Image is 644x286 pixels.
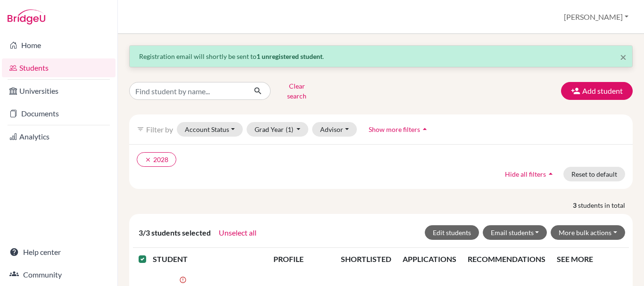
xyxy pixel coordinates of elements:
input: Find student by name... [129,82,246,100]
th: APPLICATIONS [397,248,462,270]
strong: 3 [573,200,578,210]
strong: 1 unregistered student [256,52,322,60]
th: SEE MORE [551,248,629,270]
a: Analytics [2,127,116,146]
button: Show more filtersarrow_drop_up [361,122,438,137]
button: [PERSON_NAME] [560,8,633,26]
button: Advisor [312,122,357,137]
th: STUDENT [153,248,268,270]
span: Show more filters [369,125,420,133]
a: Universities [2,82,116,100]
th: PROFILE [268,248,336,270]
a: Help center [2,243,116,261]
button: clear2028 [137,152,176,167]
button: Close [620,51,627,63]
p: Registration email will shortly be sent to . [139,51,623,61]
a: Community [2,265,116,284]
i: arrow_drop_up [420,124,429,134]
span: students in total [578,200,633,210]
i: arrow_drop_up [546,169,555,179]
span: Hide all filters [505,170,546,178]
a: Home [2,36,116,55]
button: Add student [561,82,633,100]
a: Students [2,58,116,77]
span: Filter by [146,125,173,134]
th: RECOMMENDATIONS [462,248,551,270]
i: filter_list [137,125,144,133]
span: × [620,50,627,64]
button: More bulk actions [551,225,625,240]
button: Grad Year(1) [247,122,309,137]
button: Edit students [425,225,479,240]
a: Documents [2,104,116,123]
span: error_outline [179,276,189,284]
th: SHORTLISTED [335,248,397,270]
button: Account Status [177,122,243,137]
button: Email students [483,225,547,240]
button: Unselect all [218,227,257,239]
span: 3/3 students selected [139,227,211,238]
button: Clear search [271,79,323,103]
button: Reset to default [563,167,625,181]
span: (1) [286,125,293,133]
i: clear [145,156,151,163]
button: Hide all filtersarrow_drop_up [497,167,563,181]
img: Bridge-U [8,9,45,25]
